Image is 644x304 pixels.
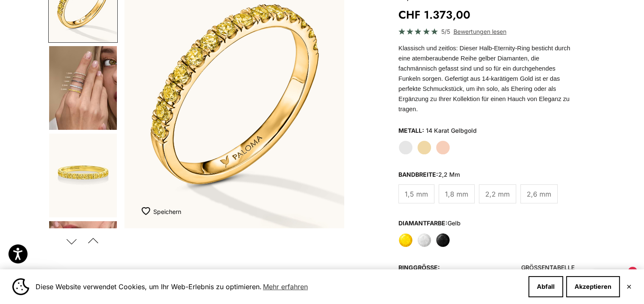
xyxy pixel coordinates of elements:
[263,282,308,291] font: Mehr erfahren
[398,171,438,178] font: Bandbreite:
[445,190,468,198] font: 1,8 mm
[398,219,448,227] font: Diamantfarbe:
[141,207,153,215] img: Wunschliste
[441,28,450,35] font: 5/5
[49,134,117,217] img: #GelbGold
[438,171,460,178] font: 2,2 mm
[153,208,181,215] font: Speichern
[398,264,440,271] font: Ringgröße:
[398,127,424,134] font: Metall:
[626,282,632,291] font: ✕
[398,7,470,23] font: CHF 1.373,00
[485,190,510,198] font: 2,2 mm
[575,283,611,290] font: Akzeptieren
[566,276,620,297] button: Akzeptieren
[12,278,29,295] img: Cookie-Banner
[426,127,477,134] font: 14 Karat Gelbgold
[398,45,570,112] font: Klassisch und zeitlos: Dieser Halb-Eternity-Ring besticht durch eine atemberaubende Reihe gelber ...
[521,264,575,271] a: Größentabelle
[405,190,428,198] font: 1,5 mm
[141,203,181,220] button: Add to Wishlist
[626,284,632,289] button: Schließen
[453,28,506,35] font: Bewertungen lesen
[262,280,309,293] a: Mehr erfahren
[48,45,118,131] button: Weiter zu Punkt 4
[527,190,551,198] font: 2,6 mm
[48,133,118,218] button: Gehe zu Punkt 5
[398,27,575,36] a: 5/5 Bewertungen lesen
[448,219,461,227] font: Gelb
[537,283,555,290] font: Abfall
[528,276,563,297] button: Abfall
[36,282,262,291] font: Diese Website verwendet Cookies, um Ihr Web-Erlebnis zu optimieren.
[49,46,117,130] img: #GelbGold #WeißGold #RoseGold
